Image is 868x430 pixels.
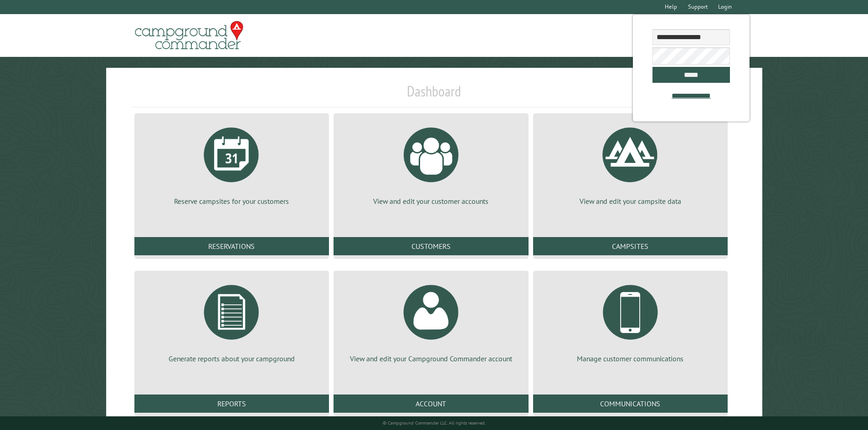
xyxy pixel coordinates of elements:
a: Generate reports about your campground [145,278,318,364]
p: Reserve campsites for your customers [145,196,318,206]
a: Account [334,395,528,413]
small: © Campground Commander LLC. All rights reserved. [383,420,486,426]
img: Campground Commander [132,18,246,53]
a: View and edit your campsite data [544,121,717,206]
a: Communications [533,395,728,413]
p: View and edit your customer accounts [344,196,517,206]
a: Reserve campsites for your customers [145,121,318,206]
h1: Dashboard [132,82,736,107]
p: View and edit your campsite data [544,196,717,206]
p: View and edit your Campground Commander account [344,354,517,364]
a: Reports [134,395,329,413]
a: Reservations [134,237,329,255]
a: Manage customer communications [544,278,717,364]
p: Manage customer communications [544,354,717,364]
a: Campsites [533,237,728,255]
a: Customers [334,237,528,255]
a: View and edit your Campground Commander account [344,278,517,364]
p: Generate reports about your campground [145,354,318,364]
a: View and edit your customer accounts [344,121,517,206]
